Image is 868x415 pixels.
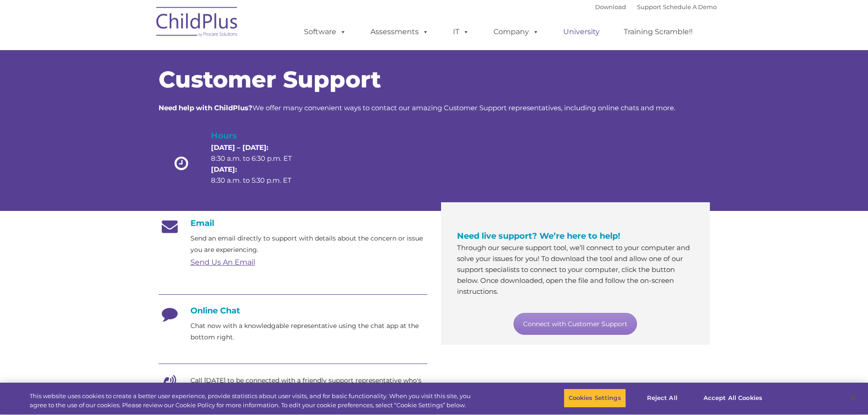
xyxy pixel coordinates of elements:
a: Schedule A Demo [663,3,717,10]
p: 8:30 a.m. to 6:30 p.m. ET 8:30 a.m. to 5:30 p.m. ET [211,142,308,186]
a: Send Us An Email [190,258,255,266]
strong: Need help with ChildPlus? [159,103,252,112]
a: Download [595,3,626,10]
span: Need live support? We’re here to help! [457,231,620,241]
p: Send an email directly to support with details about the concern or issue you are experiencing. [190,233,427,256]
a: Training Scramble!! [615,23,702,41]
a: Company [484,23,548,41]
span: Customer Support [159,66,381,93]
p: Through our secure support tool, we’ll connect to your computer and solve your issues for you! To... [457,242,694,297]
img: ChildPlus by Procare Solutions [152,0,243,46]
a: Software [295,23,355,41]
strong: [DATE] – [DATE]: [211,143,268,152]
a: Assessments [361,23,438,41]
p: Chat now with a knowledgable representative using the chat app at the bottom right. [190,320,427,343]
button: Cookies Settings [564,389,626,408]
div: This website uses cookies to create a better user experience, provide statistics about user visit... [30,392,478,410]
h4: Online Chat [159,306,427,316]
span: We offer many convenient ways to contact our amazing Customer Support representatives, including ... [159,103,675,112]
a: Support [637,3,661,10]
a: Connect with Customer Support [514,313,637,335]
strong: [DATE]: [211,165,237,174]
h4: Email [159,218,427,228]
button: Reject All [634,389,691,408]
button: Close [843,388,863,408]
button: Accept All Cookies [699,389,767,408]
a: IT [444,23,478,41]
font: | [595,3,717,10]
a: University [554,23,609,41]
h4: Hours [211,129,308,142]
p: Call [DATE] to be connected with a friendly support representative who's eager to help. [190,375,427,398]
